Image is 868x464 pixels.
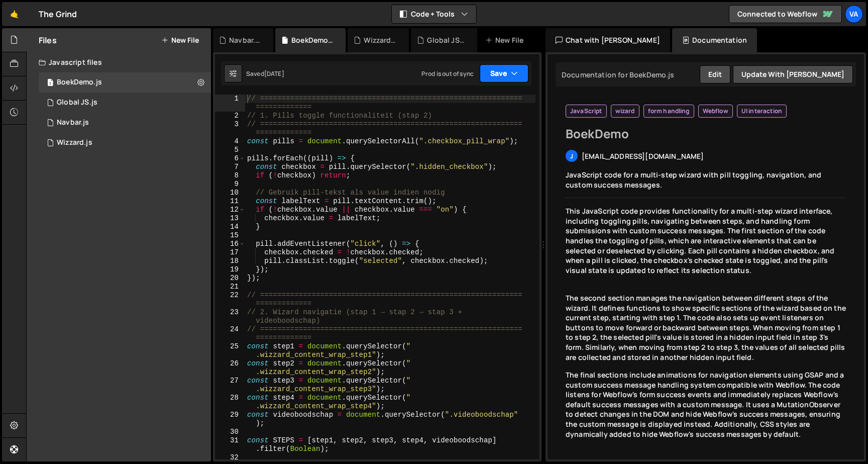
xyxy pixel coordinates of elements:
span: [EMAIL_ADDRESS][DOMAIN_NAME] [582,151,704,161]
div: Wizzard.js [57,138,92,147]
div: Navbar.js [57,118,89,127]
div: 3 [215,120,245,137]
div: 32 [215,453,245,462]
div: 13 [215,214,245,223]
div: 12 [215,206,245,214]
div: 10 [215,189,245,197]
div: 17 [215,248,245,257]
div: 22 [215,291,245,308]
span: 1 [47,79,53,87]
div: Prod is out of sync [421,69,474,78]
span: wizard [615,107,635,115]
div: 28 [215,394,245,411]
div: 20 [215,274,245,283]
div: Chat with [PERSON_NAME] [546,28,670,52]
div: BoekDemo.js [57,78,102,87]
div: BoekDemo.js [291,35,334,45]
div: 17048/46890.js [39,92,211,113]
div: 5 [215,146,245,154]
a: Va [845,5,863,23]
div: 4 [215,137,245,146]
div: 6 [215,154,245,163]
div: [DATE] [264,69,284,78]
div: Navbar.js [229,35,261,45]
div: 9 [215,180,245,189]
div: Global JS.js [57,98,97,107]
div: 25 [215,342,245,359]
div: Documentation for BoekDemo.js [559,70,675,79]
div: 30 [215,428,245,436]
div: 31 [215,436,245,453]
div: 1 [215,95,245,112]
div: 21 [215,283,245,291]
div: 17048/46900.js [39,133,211,153]
button: Code + Tools [392,5,476,23]
span: j [570,152,573,160]
p: This JavaScript code provides functionality for a multi-step wizard interface, including toggling... [566,206,846,275]
div: 8 [215,171,245,180]
h2: BoekDemo [566,126,846,142]
div: Global JS.js [427,35,465,45]
button: Edit [700,65,730,83]
h2: Files [39,35,57,46]
div: 27 [215,377,245,394]
div: Saved [246,69,284,78]
p: The second section manages the navigation between different steps of the wizard. It defines funct... [566,293,846,362]
div: 26 [215,359,245,377]
div: 29 [215,411,245,428]
div: 16 [215,240,245,248]
div: Documentation [672,28,757,52]
div: 11 [215,197,245,206]
div: 18 [215,257,245,265]
span: JavaScript [570,107,602,115]
div: 15 [215,231,245,240]
span: form handling [648,107,690,115]
div: New File [485,35,527,45]
button: Update with [PERSON_NAME] [733,65,853,83]
div: 17048/46901.js [39,72,211,92]
div: 7 [215,163,245,171]
div: Javascript files [27,52,211,72]
div: 17048/47224.js [39,113,211,133]
div: Wizzard.js [364,35,397,45]
button: New File [161,36,199,44]
div: The Grind [39,8,77,20]
p: The final sections include animations for navigation elements using GSAP and a custom success mes... [566,370,846,439]
a: 🤙 [2,2,27,26]
div: 24 [215,325,245,342]
div: 2 [215,112,245,120]
div: 19 [215,265,245,274]
span: UI interaction [741,107,782,115]
div: 14 [215,223,245,231]
span: JavaScript code for a multi-step wizard with pill toggling, navigation, and custom success messages. [566,170,821,190]
a: Connected to Webflow [729,5,842,23]
button: Save [480,64,528,82]
div: 23 [215,308,245,325]
span: Webflow [703,107,728,115]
